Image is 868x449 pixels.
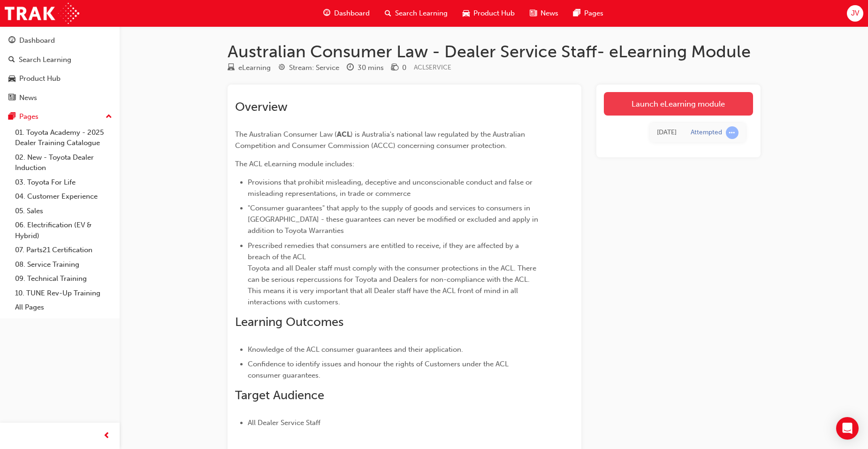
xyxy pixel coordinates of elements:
span: Search Learning [395,8,448,19]
span: guage-icon [323,8,330,19]
a: search-iconSearch Learning [377,4,455,23]
div: 30 mins [358,62,384,73]
div: News [19,93,37,103]
span: Knowledge of the ACL consumer guarantees and their application. [248,345,463,354]
span: up-icon [106,111,112,123]
div: Stream [278,62,339,74]
div: 0 [402,62,406,73]
span: Dashboard [334,8,370,19]
span: money-icon [391,64,398,72]
img: Trak [5,3,79,24]
span: prev-icon [103,430,110,442]
span: The Australian Consumer Law ( [235,130,337,139]
a: Product Hub [4,70,116,87]
a: 03. Toyota For Life [11,175,116,190]
a: All Pages [11,300,116,315]
span: JV [851,8,859,19]
span: Prescribed remedies that consumers are entitled to receive, if they are affected by a breach of t... [248,241,538,306]
span: Product Hub [473,8,515,19]
span: Provisions that prohibit misleading, deceptive and unconscionable conduct and false or misleading... [248,178,534,198]
a: guage-iconDashboard [316,4,377,23]
span: pages-icon [573,8,580,19]
a: 10. TUNE Rev-Up Training [11,286,116,301]
button: Pages [4,108,116,125]
button: DashboardSearch LearningProduct HubNews [4,30,116,108]
a: pages-iconPages [566,4,611,23]
span: Learning Outcomes [235,315,343,329]
span: ) is Australia's national law regulated by the Australian Competition and Consumer Commission (AC... [235,130,527,150]
span: Target Audience [235,388,324,403]
div: Stream: Service [289,62,339,73]
div: Pages [19,111,38,122]
a: car-iconProduct Hub [455,4,522,23]
span: pages-icon [8,113,15,121]
span: Overview [235,100,288,114]
div: Thu Jul 10 2025 07:58:47 GMT+0800 (Australian Western Standard Time) [657,127,677,138]
div: Attempted [691,128,722,137]
span: The ACL eLearning module includes: [235,160,354,168]
span: "Consumer guarantees" that apply to the supply of goods and services to consumers in [GEOGRAPHIC_... [248,204,540,235]
div: Price [391,62,406,74]
span: news-icon [8,94,15,102]
div: eLearning [238,62,271,73]
a: 02. New - Toyota Dealer Induction [11,150,116,175]
a: 08. Service Training [11,257,116,272]
a: 06. Electrification (EV & Hybrid) [11,218,116,243]
a: Search Learning [4,51,116,69]
div: Open Intercom Messenger [836,417,859,440]
h1: Australian Consumer Law - Dealer Service Staff- eLearning Module [228,41,761,62]
div: Duration [347,62,384,74]
a: 09. Technical Training [11,271,116,286]
span: learningRecordVerb_ATTEMPT-icon [726,126,739,139]
span: guage-icon [8,37,15,45]
div: Dashboard [19,35,55,46]
div: Search Learning [19,54,71,65]
a: 05. Sales [11,204,116,218]
span: clock-icon [347,64,354,72]
span: target-icon [278,64,285,72]
div: Type [228,62,271,74]
span: car-icon [463,8,470,19]
span: News [541,8,558,19]
span: Confidence to identify issues and honour the rights of Customers under the ACL consumer guarantees. [248,360,510,379]
a: 07. Parts21 Certification [11,243,116,257]
a: Dashboard [4,32,116,49]
span: car-icon [8,75,15,83]
span: search-icon [385,8,391,19]
a: Launch eLearning module [604,92,753,116]
a: news-iconNews [522,4,566,23]
a: 01. Toyota Academy - 2025 Dealer Training Catalogue [11,125,116,150]
a: 04. Customer Experience [11,189,116,204]
span: Pages [584,8,603,19]
button: JV [847,5,863,22]
span: learningResourceType_ELEARNING-icon [228,64,235,72]
span: ACL [337,130,350,139]
span: Learning resource code [414,63,451,71]
span: news-icon [530,8,537,19]
span: search-icon [8,56,15,64]
span: All Dealer Service Staff [248,418,320,427]
div: Product Hub [19,73,61,84]
a: News [4,89,116,107]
